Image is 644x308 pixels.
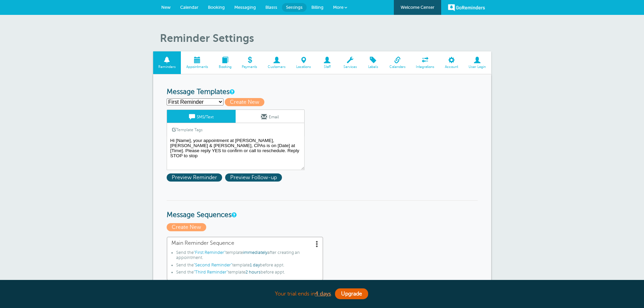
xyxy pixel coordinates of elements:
[315,291,331,297] a: 4 days
[243,250,267,255] span: immediately
[282,3,307,12] a: Settings
[176,270,318,277] li: Send the template before appt.
[411,51,440,74] a: Integrations
[384,51,411,74] a: Calendars
[184,65,210,69] span: Appointments
[167,136,305,170] textarea: Hi [Name], your appointment at [PERSON_NAME], [PERSON_NAME] & [PERSON_NAME], CPAs is on [Date] at...
[167,237,323,281] a: Main Reminder Sequence Send the"First Reminder"templateimmediatelyafter creating an appointment.S...
[463,51,491,74] a: User Login
[240,65,259,69] span: Payments
[167,224,208,230] a: Create New
[294,65,313,69] span: Locations
[362,51,384,74] a: Labels
[286,5,303,10] span: Settings
[225,174,284,181] a: Preview Follow-up
[167,223,206,231] span: Create New
[181,51,213,74] a: Appointments
[167,174,225,181] a: Preview Reminder
[167,123,208,136] a: Template Tags
[194,250,225,255] span: "First Reminder"
[387,65,407,69] span: Calendars
[213,51,237,74] a: Booking
[365,65,381,69] span: Labels
[180,5,198,10] span: Calendar
[176,250,318,263] li: Send the template after creating an appointment.
[230,90,234,94] a: This is the wording for your reminder and follow-up messages. You can create multiple templates i...
[338,51,362,74] a: Services
[217,65,233,69] span: Booking
[245,270,261,275] span: 2 hours
[160,32,491,45] h1: Reminder Settings
[440,51,463,74] a: Account
[250,263,260,267] span: 1 day
[234,5,256,10] span: Messaging
[194,270,228,275] span: "Third Reminder"
[266,65,288,69] span: Customers
[167,173,222,182] span: Preview Reminder
[194,263,232,267] span: "Second Reminder"
[617,281,637,301] iframe: Resource center
[225,98,264,106] span: Create New
[171,240,318,246] span: Main Reminder Sequence
[161,5,171,10] span: New
[311,5,324,10] span: Billing
[225,99,267,105] a: Create New
[225,173,282,182] span: Preview Follow-up
[153,287,491,301] div: Your trial ends in .
[157,65,178,69] span: Reminders
[316,51,338,74] a: Staff
[335,288,368,299] a: Upgrade
[263,51,291,74] a: Customers
[265,5,277,10] span: Blasts
[236,110,304,123] a: Email
[208,5,225,10] span: Booking
[443,65,460,69] span: Account
[319,65,335,69] span: Staff
[176,263,318,270] li: Send the template before appt.
[341,65,359,69] span: Services
[167,200,478,219] h3: Message Sequences
[237,51,263,74] a: Payments
[167,88,478,96] h3: Message Templates
[414,65,436,69] span: Integrations
[467,65,488,69] span: User Login
[167,110,236,123] a: SMS/Text
[333,5,343,10] span: More
[291,51,316,74] a: Locations
[232,213,236,217] a: Message Sequences allow you to setup multiple reminder schedules that can use different Message T...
